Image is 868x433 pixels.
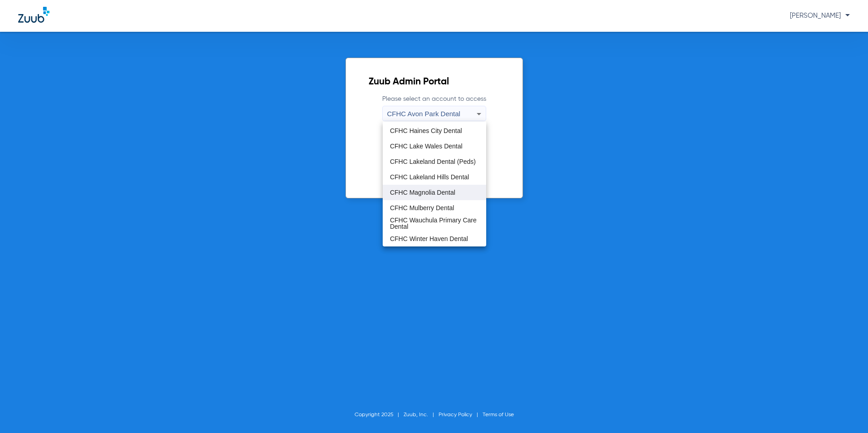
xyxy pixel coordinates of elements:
[823,389,868,433] iframe: Chat Widget
[390,158,476,165] span: CFHC Lakeland Dental (Peds)
[390,205,454,211] span: CFHC Mulberry Dental
[390,143,463,149] span: CFHC Lake Wales Dental
[390,128,462,134] span: CFHC Haines City Dental
[390,189,455,196] span: CFHC Magnolia Dental
[390,174,469,180] span: CFHC Lakeland Hills Dental
[390,217,479,230] span: CFHC Wauchula Primary Care Dental
[390,236,468,242] span: CFHC Winter Haven Dental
